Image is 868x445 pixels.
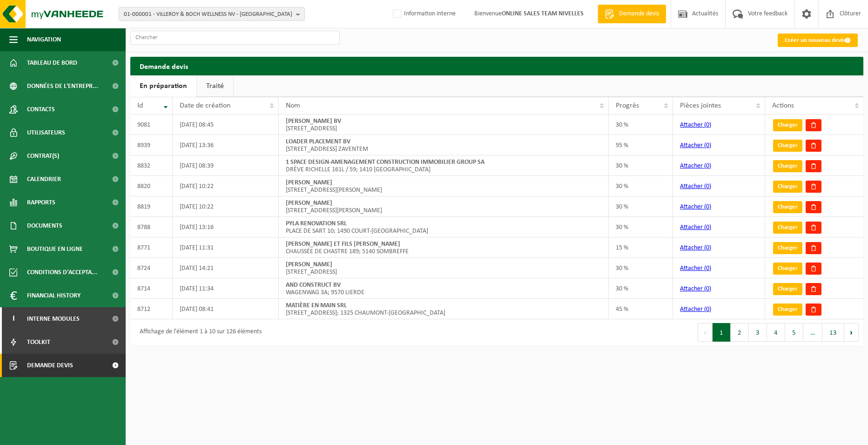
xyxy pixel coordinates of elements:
[749,323,767,342] button: 3
[773,140,802,152] a: Charger
[27,214,62,237] span: Documents
[286,200,332,207] strong: [PERSON_NAME]
[680,224,711,231] a: Attacher (0)
[731,323,749,342] button: 2
[713,323,731,342] button: 1
[27,307,80,330] span: Interne modules
[616,102,639,109] span: Progrès
[680,183,711,190] a: Attacher (0)
[27,28,61,51] span: Navigation
[286,241,400,248] strong: [PERSON_NAME] ET FILS [PERSON_NAME]
[767,323,785,342] button: 4
[279,217,609,237] td: PLACE DE SART 10; 1490 COURT-[GEOGRAPHIC_DATA]
[130,299,173,319] td: 8712
[822,323,844,342] button: 13
[27,261,97,284] span: Conditions d'accepta...
[27,191,55,214] span: Rapports
[173,258,279,278] td: [DATE] 14:21
[173,278,279,299] td: [DATE] 11:34
[135,324,262,341] div: Affichage de l'élément 1 à 10 sur 126 éléments
[173,237,279,258] td: [DATE] 11:31
[286,118,341,125] strong: [PERSON_NAME] BV
[279,196,609,217] td: [STREET_ADDRESS][PERSON_NAME]
[173,196,279,217] td: [DATE] 10:22
[279,278,609,299] td: WAGENWAG 3A; 9570 LIERDE
[27,98,55,121] span: Contacts
[27,74,98,98] span: Données de l'entrepr...
[173,155,279,176] td: [DATE] 08:39
[609,237,673,258] td: 15 %
[279,135,609,155] td: [STREET_ADDRESS] ZAVENTEM
[773,303,802,316] a: Charger
[706,203,709,210] span: 0
[130,176,173,196] td: 8820
[502,10,584,17] strong: ONLINE SALES TEAM NIVELLES
[173,115,279,135] td: [DATE] 08:45
[286,159,484,166] strong: 1 SPACE DESIGN-AMENAGEMENT CONSTRUCTION IMMOBILIER GROUP SA
[609,155,673,176] td: 30 %
[279,299,609,319] td: [STREET_ADDRESS]; 1325 CHAUMONT-[GEOGRAPHIC_DATA]
[803,323,822,342] span: …
[706,224,709,231] span: 0
[130,237,173,258] td: 8771
[773,160,802,172] a: Charger
[197,75,233,97] a: Traité
[609,176,673,196] td: 30 %
[286,138,350,145] strong: LOADER PLACEMENT BV
[130,115,173,135] td: 9081
[609,135,673,155] td: 95 %
[773,222,802,234] a: Charger
[27,51,77,74] span: Tableau de bord
[27,284,81,307] span: Financial History
[279,176,609,196] td: [STREET_ADDRESS][PERSON_NAME]
[173,135,279,155] td: [DATE] 13:36
[27,330,50,354] span: Toolkit
[773,201,802,213] a: Charger
[130,278,173,299] td: 8714
[173,217,279,237] td: [DATE] 13:16
[130,196,173,217] td: 8819
[706,306,709,313] span: 0
[286,220,347,227] strong: PYLA RENOVATION SRL
[130,57,863,75] h2: Demande devis
[286,102,300,109] span: Nom
[706,265,709,272] span: 0
[706,121,709,128] span: 0
[680,285,711,292] a: Attacher (0)
[706,162,709,169] span: 0
[124,7,292,21] span: 01-000001 - VILLEROY & BOCH WELLNESS NV - [GEOGRAPHIC_DATA]
[609,299,673,319] td: 45 %
[9,307,18,330] span: I
[609,258,673,278] td: 30 %
[609,217,673,237] td: 30 %
[773,181,802,193] a: Charger
[279,115,609,135] td: [STREET_ADDRESS]
[27,354,73,377] span: Demande devis
[773,119,802,131] a: Charger
[680,306,711,313] a: Attacher (0)
[706,244,709,251] span: 0
[598,5,666,23] a: Demande devis
[609,278,673,299] td: 30 %
[844,323,859,342] button: Next
[772,102,794,109] span: Actions
[706,285,709,292] span: 0
[706,183,709,190] span: 0
[27,144,59,168] span: Contrat(s)
[609,196,673,217] td: 30 %
[130,155,173,176] td: 8832
[180,102,230,109] span: Date de création
[130,31,340,45] input: Chercher
[680,203,711,210] a: Attacher (0)
[680,265,711,272] a: Attacher (0)
[785,323,803,342] button: 5
[698,323,713,342] button: Previous
[27,237,83,261] span: Boutique en ligne
[617,9,661,19] span: Demande devis
[130,135,173,155] td: 8939
[773,283,802,295] a: Charger
[173,299,279,319] td: [DATE] 08:41
[680,102,721,109] span: Pièces jointes
[130,258,173,278] td: 8724
[286,179,332,186] strong: [PERSON_NAME]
